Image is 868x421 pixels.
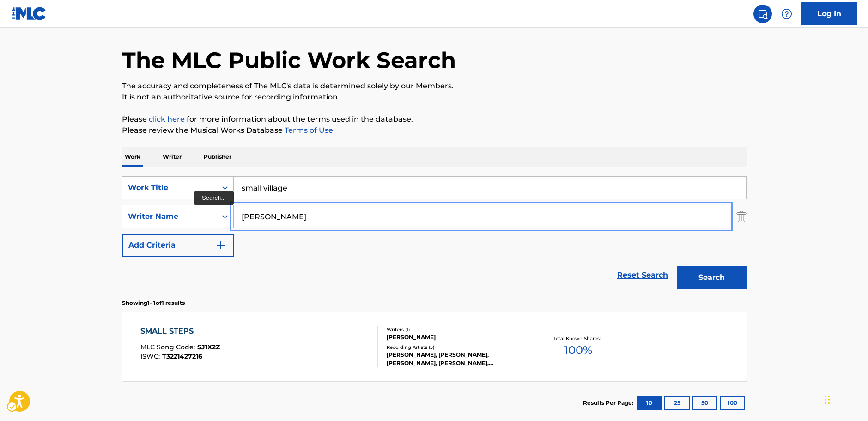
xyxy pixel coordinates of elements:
span: 100 % [564,342,592,359]
a: Reset Search [613,265,673,285]
img: Delete Criterion [736,205,747,228]
p: Work [122,147,143,167]
span: MLC Song Code : [140,343,197,351]
span: T3221427216 [162,352,202,360]
div: [PERSON_NAME], [PERSON_NAME], [PERSON_NAME], [PERSON_NAME], [PERSON_NAME] [387,351,526,367]
a: Log In [801,2,857,25]
div: Writer Name [128,211,211,222]
div: [PERSON_NAME] [387,333,526,341]
input: Search... [234,205,729,228]
p: It is not an authoritative source for recording information. [122,92,747,103]
p: Please for more information about the terms used in the database. [122,114,747,125]
h1: The MLC Public Work Search [122,46,456,74]
iframe: Hubspot Iframe [822,377,868,421]
button: 50 [692,396,717,410]
p: Writer [160,147,184,167]
button: 10 [637,396,662,410]
p: Total Known Shares: [553,335,603,342]
img: 9d2ae6d4665cec9f34b9.svg [215,240,226,251]
div: Drag [825,386,830,414]
div: SMALL STEPS [140,326,220,337]
p: The accuracy and completeness of The MLC's data is determined solely by our Members. [122,80,747,92]
form: Search Form [122,176,747,294]
img: search [757,8,768,19]
p: Results Per Page: [583,399,636,407]
a: click here [149,115,185,124]
p: Publisher [201,147,234,167]
button: 100 [720,396,745,410]
div: Recording Artists ( 5 ) [387,344,526,351]
span: SJ1X2Z [197,343,220,351]
span: ISWC : [140,352,162,360]
button: 25 [664,396,690,410]
input: Search... [234,177,746,199]
img: MLC Logo [11,7,47,20]
p: Please review the Musical Works Database [122,125,747,136]
a: SMALL STEPSMLC Song Code:SJ1X2ZISWC:T3221427216Writers (1)[PERSON_NAME]Recording Artists (5)[PERS... [122,312,747,381]
button: Search [677,266,747,289]
button: Add Criteria [122,234,234,257]
a: Terms of Use [283,126,333,135]
div: Writers ( 1 ) [387,326,526,333]
div: Chat Widget [822,377,868,421]
img: help [781,8,792,19]
div: Work Title [128,182,211,193]
p: Showing 1 - 1 of 1 results [122,299,185,307]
